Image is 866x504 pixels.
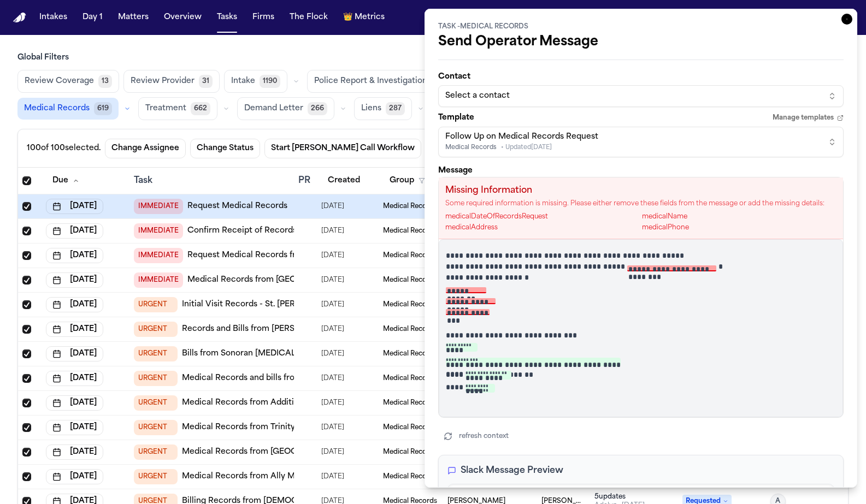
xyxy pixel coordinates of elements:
a: Home [13,13,26,23]
span: Treatment [145,103,186,114]
h2: Send Operator Message [438,33,844,51]
label: Message [438,167,473,175]
button: Liens287 [354,97,412,120]
h4: Missing Information [445,184,837,197]
button: Intake1190 [224,70,287,93]
button: Police Report & Investigation302 [307,70,458,93]
span: Template [438,114,474,122]
button: Treatment662 [138,97,217,120]
span: TASK - Medical Records [438,22,844,31]
span: 619 [94,102,112,115]
button: Change Status [190,139,260,158]
div: Follow Up on Medical Records Request [445,132,598,143]
p: Some required information is missing. Please either remove these fields from the message or add t... [445,199,837,208]
span: Medical Records [445,144,497,152]
h3: Global Filters [17,52,849,63]
span: Liens [361,103,381,114]
button: Demand Letter266 [237,97,334,120]
button: Change Assignee [105,139,186,158]
span: Manage templates [773,114,834,122]
div: medicalPhone [642,223,836,232]
button: The Flock [285,8,332,27]
span: • Updated [DATE] [501,144,552,152]
button: Overview [160,8,206,27]
span: Demand Letter [244,103,303,114]
span: Intake [231,76,255,87]
button: Day 1 [78,8,107,27]
span: 31 [199,75,213,88]
button: Review Coverage13 [17,70,119,93]
span: 266 [308,102,327,115]
a: Manage templates [773,114,844,122]
span: 662 [191,102,210,115]
button: Intakes [35,8,72,27]
span: Police Report & Investigation [314,76,427,87]
label: Contact [438,73,844,81]
span: 13 [98,75,112,88]
div: Select a contact [445,91,820,102]
div: medicalName [642,212,836,221]
div: medicalDateOfRecordsRequest [445,212,640,221]
button: Start [PERSON_NAME] Call Workflow [264,139,421,158]
div: medicalAddress [445,223,640,232]
span: 287 [386,102,405,115]
button: Medical Records619 [17,98,119,120]
button: Review Provider31 [123,70,220,93]
span: 1190 [260,75,280,88]
button: refresh context [438,429,514,444]
span: Review Provider [131,76,195,87]
button: Firms [248,8,279,27]
button: Matters [114,8,153,27]
img: Finch Logo [13,13,26,23]
button: crownMetrics [339,8,389,27]
h3: Slack Message Preview [461,464,563,477]
button: Tasks [213,8,241,27]
span: Medical Records [24,103,90,114]
span: Review Coverage [25,76,94,87]
div: 100 of 100 selected. [27,143,101,154]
